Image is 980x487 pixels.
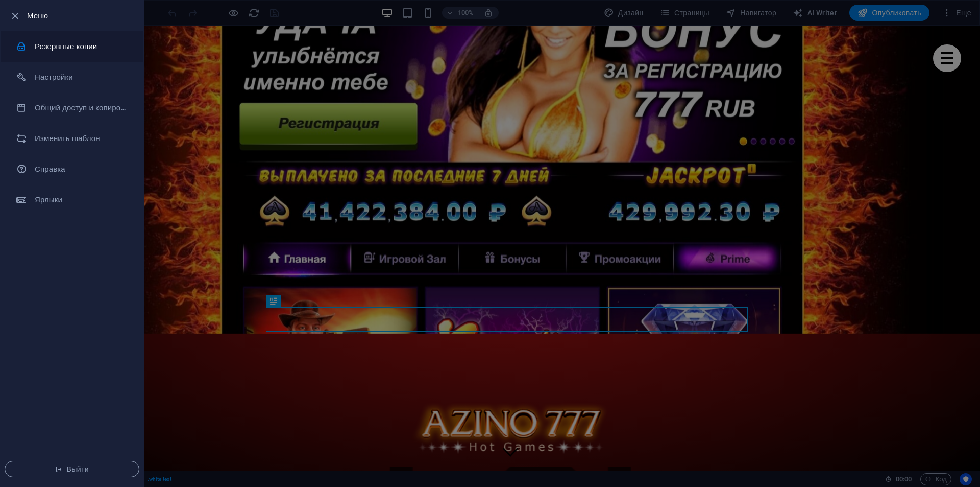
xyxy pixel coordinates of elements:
h6: Справка [35,163,129,175]
h6: Резервные копии [35,40,129,53]
h6: Ярлыки [35,194,129,206]
h6: Общий доступ и копирование сайта [35,102,129,114]
a: Справка [1,154,143,184]
span: Выйти [13,465,131,473]
h6: Меню [27,10,135,22]
button: Выйти [5,461,139,477]
h6: Настройки [35,71,129,83]
h6: Изменить шаблон [35,132,129,145]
